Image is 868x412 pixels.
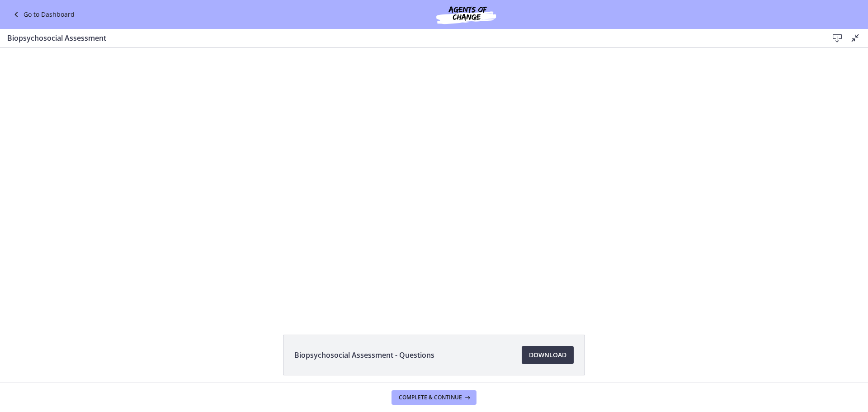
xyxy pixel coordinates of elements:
[392,390,476,405] button: Complete & continue
[522,346,574,364] a: Download
[412,4,520,25] img: Agents of Change
[294,350,434,360] span: Biopsychosocial Assessment - Questions
[7,33,814,43] h3: Biopsychosocial Assessment
[399,394,462,401] span: Complete & continue
[11,9,75,20] a: Go to Dashboard
[529,350,566,360] span: Download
